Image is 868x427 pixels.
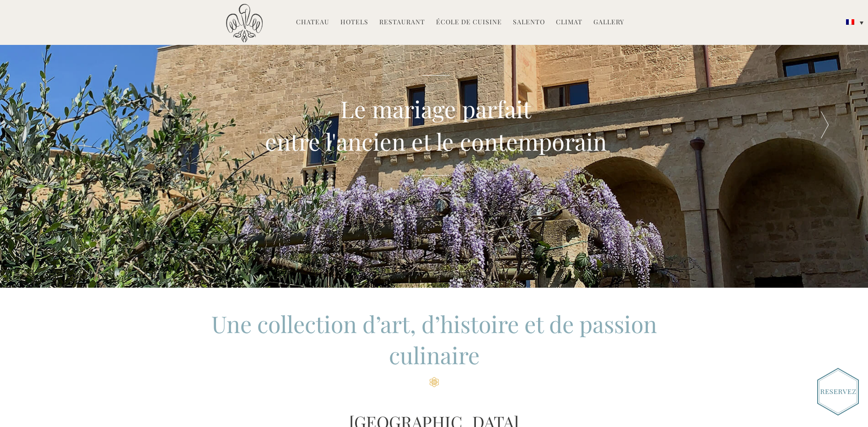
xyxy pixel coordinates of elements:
[379,17,425,28] a: Restaurant
[513,17,545,28] a: Salento
[556,17,582,28] a: Climat
[340,17,368,28] a: Hotels
[846,19,854,25] img: Français
[211,308,657,370] span: Une collection d’art, d’histoire et de passion culinaire
[226,4,263,43] img: Castello di Ugento
[817,368,859,416] img: Book_Button_French.png
[296,17,329,28] a: Chateau
[436,17,502,28] a: École de Cuisine
[593,17,624,28] a: Gallery
[265,93,607,157] h2: Le mariage parfait entre l'ancien et le contemporain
